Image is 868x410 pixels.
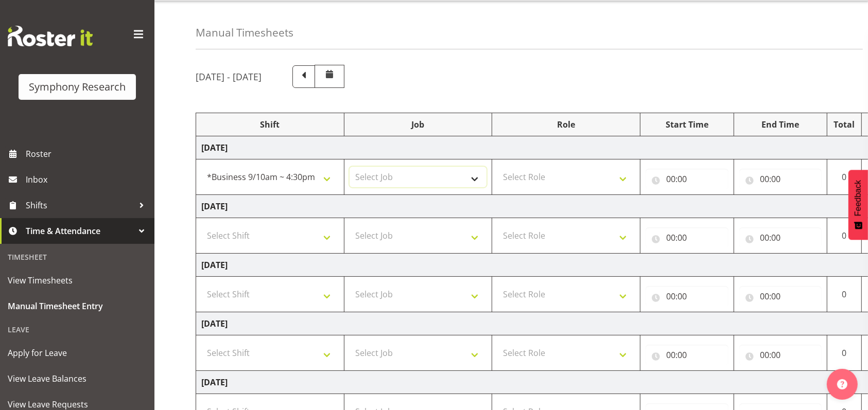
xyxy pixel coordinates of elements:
[8,371,147,386] span: View Leave Balances
[739,169,822,189] input: Click to select...
[827,335,862,371] td: 0
[854,180,863,216] span: Feedback
[8,273,147,288] span: View Timesheets
[827,277,862,312] td: 0
[26,223,134,239] span: Time & Attendance
[739,286,822,307] input: Click to select...
[646,227,728,248] input: Click to select...
[827,159,862,195] td: 0
[3,268,152,293] a: View Timesheets
[3,293,152,319] a: Manual Timesheet Entry
[26,198,134,213] span: Shifts
[3,319,152,340] div: Leave
[26,172,149,187] span: Inbox
[196,27,293,39] h4: Manual Timesheets
[26,146,149,162] span: Roster
[646,345,728,365] input: Click to select...
[8,26,93,46] img: Rosterit website logo
[832,118,856,131] div: Total
[350,118,487,131] div: Job
[201,118,339,131] div: Shift
[646,286,728,307] input: Click to select...
[3,340,152,366] a: Apply for Leave
[8,345,147,361] span: Apply for Leave
[837,379,847,389] img: help-xxl-2.png
[29,79,126,95] div: Symphony Research
[739,118,822,131] div: End Time
[196,71,262,82] h5: [DATE] - [DATE]
[3,366,152,391] a: View Leave Balances
[497,118,635,131] div: Role
[827,218,862,254] td: 0
[646,169,728,189] input: Click to select...
[8,298,147,314] span: Manual Timesheet Entry
[646,118,728,131] div: Start Time
[848,170,868,240] button: Feedback - Show survey
[739,227,822,248] input: Click to select...
[3,246,152,268] div: Timesheet
[739,345,822,365] input: Click to select...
